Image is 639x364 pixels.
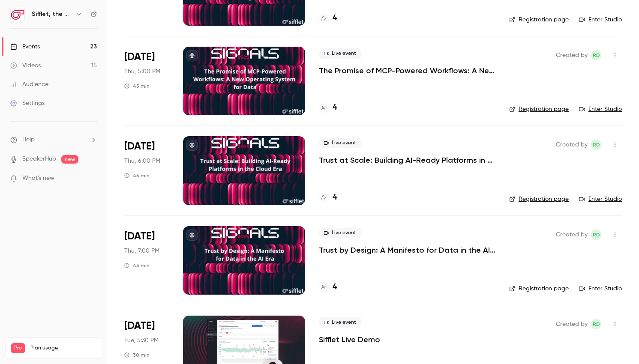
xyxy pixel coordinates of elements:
a: 4 [319,12,337,24]
div: Audience [10,80,48,89]
h4: 4 [333,281,337,293]
a: Trust by Design: A Manifesto for Data in the AI Era [319,245,495,255]
span: Live event [319,228,361,238]
span: new [61,155,78,164]
div: Events [10,42,40,51]
a: 4 [319,281,337,293]
h4: 4 [333,102,337,113]
a: Registration page [509,105,569,113]
h4: 4 [333,192,337,203]
span: Romain Doutriaux [591,140,601,150]
div: 45 min [124,83,150,90]
span: Plan usage [30,345,96,352]
div: 30 min [124,352,150,358]
h6: Sifflet, the AI-augmented data observability platform built for data teams with business users in... [32,10,72,18]
a: Enter Studio [579,105,622,113]
a: 4 [319,192,337,203]
span: Thu, 6:00 PM [124,157,160,165]
img: Sifflet, the AI-augmented data observability platform built for data teams with business users in... [11,7,24,21]
li: help-dropdown-opener [10,135,97,144]
span: Created by [556,319,588,329]
span: [DATE] [124,50,155,64]
span: Romain Doutriaux [591,230,601,240]
a: SpeakerHub [22,155,56,164]
a: Trust at Scale: Building AI-Ready Platforms in the Cloud Era [319,155,495,165]
span: Tue, 5:30 PM [124,336,159,345]
span: Thu, 5:00 PM [124,67,160,76]
span: What's new [22,174,54,183]
span: Live event [319,48,361,59]
span: RD [593,319,600,329]
span: Romain Doutriaux [591,50,601,60]
span: Created by [556,140,588,150]
span: RD [593,230,600,240]
div: Nov 20 Thu, 6:00 PM (Europe/Paris) [124,136,169,205]
span: Created by [556,50,588,60]
iframe: Noticeable Trigger [87,175,97,182]
a: Registration page [509,195,569,203]
span: [DATE] [124,230,155,243]
a: Sifflet Live Demo [319,334,380,345]
div: Videos [10,61,41,70]
div: Settings [10,99,45,107]
a: Registration page [509,15,569,24]
div: 45 min [124,172,150,179]
div: 45 min [124,262,150,269]
a: Enter Studio [579,284,622,293]
a: Registration page [509,284,569,293]
div: Nov 20 Thu, 5:00 PM (Europe/Paris) [124,47,169,115]
span: RD [593,50,600,60]
a: 4 [319,102,337,113]
div: Nov 20 Thu, 7:00 PM (Europe/Paris) [124,226,169,295]
a: Enter Studio [579,195,622,203]
span: [DATE] [124,140,155,153]
span: RD [593,140,600,150]
span: [DATE] [124,319,155,333]
span: Pro [11,343,25,353]
span: Created by [556,230,588,240]
span: Help [22,135,35,144]
h4: 4 [333,12,337,24]
span: Live event [319,138,361,148]
span: Thu, 7:00 PM [124,247,159,255]
span: Romain Doutriaux [591,319,601,329]
a: The Promise of MCP-Powered Workflows: A New Operating System for Data [319,66,495,76]
a: Enter Studio [579,15,622,24]
span: Live event [319,317,361,328]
